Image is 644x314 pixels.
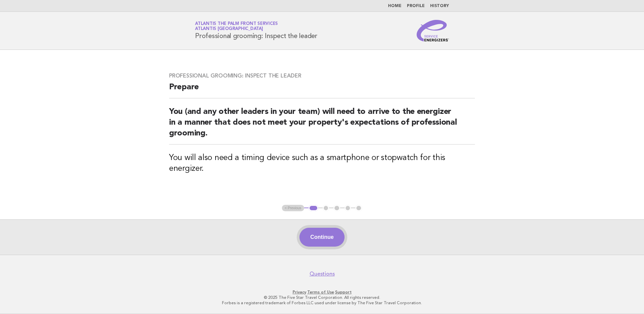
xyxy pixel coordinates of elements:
a: Home [388,4,401,8]
a: Privacy [293,290,306,294]
a: Questions [310,271,335,277]
p: Forbes is a registered trademark of Forbes LLC used under license by The Five Star Travel Corpora... [116,300,528,306]
span: Atlantis [GEOGRAPHIC_DATA] [195,27,263,31]
a: History [430,4,449,8]
p: · · [116,289,528,295]
a: Atlantis The Palm Front ServicesAtlantis [GEOGRAPHIC_DATA] [195,22,278,31]
a: Support [335,290,352,294]
a: Terms of Use [307,290,334,294]
img: Service Energizers [417,20,449,41]
h1: Professional grooming: Inspect the leader [195,22,317,39]
h2: Prepare [169,82,475,98]
h3: You will also need a timing device such as a smartphone or stopwatch for this energizer. [169,153,475,174]
h2: You (and any other leaders in your team) will need to arrive to the energizer in a manner that do... [169,106,475,145]
p: © 2025 The Five Star Travel Corporation. All rights reserved. [116,295,528,300]
h3: Professional grooming: Inspect the leader [169,72,475,79]
button: 1 [309,205,318,212]
button: Continue [299,228,344,247]
a: Profile [407,4,425,8]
